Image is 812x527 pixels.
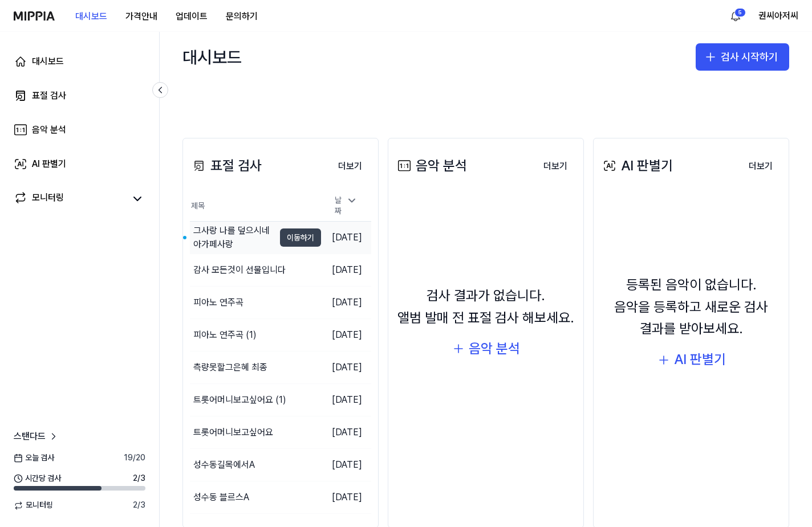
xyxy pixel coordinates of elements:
button: 문의하기 [217,5,267,28]
button: 대시보드 [66,5,116,28]
button: 업데이트 [167,5,217,28]
img: logo [14,11,55,21]
a: 대시보드 [7,48,152,75]
div: 날짜 [330,191,362,220]
button: AI 판별기 [657,349,726,370]
td: [DATE] [321,221,371,254]
a: 업데이트 [167,1,217,32]
button: 알림5 [726,7,745,25]
a: 더보기 [534,154,576,178]
td: [DATE] [321,416,371,448]
button: 음악 분석 [452,338,520,359]
td: [DATE] [321,286,371,318]
span: 시간당 검사 [14,473,61,484]
div: 검사 결과가 없습니다. 앨범 발매 전 표절 검사 해보세요. [397,285,574,329]
div: 표절 검사 [190,155,262,177]
div: 표절 검사 [32,89,66,103]
td: [DATE] [321,481,371,513]
button: 권씨아저씨 [758,9,798,23]
div: 피아노 연주곡 [193,296,243,309]
div: 성수동 블르스A [193,491,249,504]
a: 음악 분석 [7,116,152,144]
span: 스탠다드 [14,430,46,443]
div: 음악 분석 [32,123,66,137]
a: 더보기 [740,154,782,178]
td: [DATE] [321,254,371,286]
span: 모니터링 [14,500,53,511]
div: 감사 모든것이 선물입니다 [193,263,286,277]
a: 스탠다드 [14,430,59,443]
span: 19 / 20 [124,452,145,464]
a: 더보기 [329,154,371,178]
button: 더보기 [329,155,371,178]
div: 음악 분석 [395,155,467,177]
div: 대시보드 [182,43,242,71]
button: 검사 시작하기 [696,43,789,71]
button: 더보기 [740,155,782,178]
a: 표절 검사 [7,82,152,109]
button: 이동하기 [280,228,321,247]
td: [DATE] [321,318,371,351]
div: 5 [734,8,746,17]
div: 등록된 음악이 없습니다. 음악을 등록하고 새로운 검사 결과를 받아보세요. [600,274,782,340]
a: AI 판별기 [7,150,152,178]
button: 더보기 [534,155,576,178]
div: 성수동길목에서A [193,458,255,472]
div: 측량못할그은혜 최종 [193,361,267,374]
td: [DATE] [321,448,371,481]
div: 트롯어머니보고싶어요 (1) [193,393,286,407]
button: 가격안내 [116,5,167,28]
th: 제목 [190,191,321,222]
td: [DATE] [321,383,371,416]
td: [DATE] [321,351,371,383]
div: 대시보드 [32,55,64,68]
div: AI 판별기 [32,157,66,171]
div: 음악 분석 [469,338,520,359]
img: 알림 [729,9,742,23]
span: 오늘 검사 [14,452,54,464]
div: 피아노 연주곡 (1) [193,328,257,342]
div: 트롯어머니보고싶어요 [193,426,273,439]
div: 모니터링 [32,191,64,207]
span: 2 / 3 [133,500,145,511]
a: 모니터링 [14,191,125,207]
div: 그사랑 나를 덮으시네 아가페사랑 [193,224,274,251]
div: AI 판별기 [674,349,726,370]
span: 2 / 3 [133,473,145,484]
div: AI 판별기 [600,155,673,177]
